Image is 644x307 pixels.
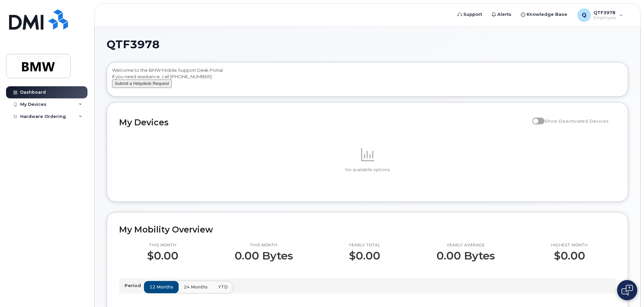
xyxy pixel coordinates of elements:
p: This month [235,243,293,248]
p: $0.00 [551,250,588,262]
div: Welcome to the BMW Mobile Support Desk Portal If you need assistance, call [PHONE_NUMBER]. [112,67,623,94]
span: YTD [218,284,228,290]
p: Yearly average [436,243,495,248]
p: $0.00 [147,250,178,262]
p: Highest month [551,243,588,248]
p: No available options [119,167,616,173]
span: 24 months [184,284,208,290]
input: Show Deactivated Devices [532,115,538,120]
p: $0.00 [349,250,380,262]
h2: My Devices [119,117,529,127]
p: 0.00 Bytes [436,250,495,262]
p: This month [147,243,178,248]
p: 0.00 Bytes [235,250,293,262]
h2: My Mobility Overview [119,224,616,235]
span: QTF3978 [107,39,159,50]
p: Yearly total [349,243,380,248]
span: Show Deactivated Devices [544,118,609,124]
a: Submit a Helpdesk Request [112,81,172,86]
button: Submit a Helpdesk Request [112,80,172,88]
img: Open chat [621,285,633,296]
p: Period [124,282,144,289]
